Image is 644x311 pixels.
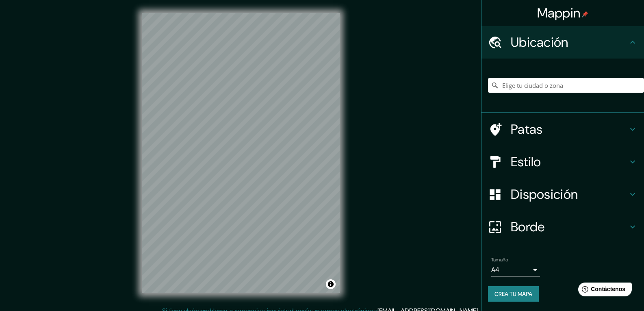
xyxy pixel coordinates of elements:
font: A4 [491,265,499,274]
font: Ubicación [511,34,568,51]
font: Tamaño [491,257,508,263]
div: Patas [481,113,644,146]
font: Mappin [537,4,581,22]
div: Ubicación [481,26,644,59]
input: Elige tu ciudad o zona [488,78,644,93]
font: Patas [511,121,543,138]
div: Estilo [481,146,644,178]
img: pin-icon.png [582,11,588,17]
button: Crea tu mapa [488,286,539,302]
div: Disposición [481,178,644,211]
canvas: Mapa [142,13,340,293]
font: Crea tu mapa [494,290,532,298]
div: Borde [481,211,644,243]
iframe: Lanzador de widgets de ayuda [572,279,635,302]
button: Activar o desactivar atribución [326,279,336,289]
font: Borde [511,218,545,235]
font: Estilo [511,153,541,170]
div: A4 [491,263,540,276]
font: Disposición [511,186,578,203]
